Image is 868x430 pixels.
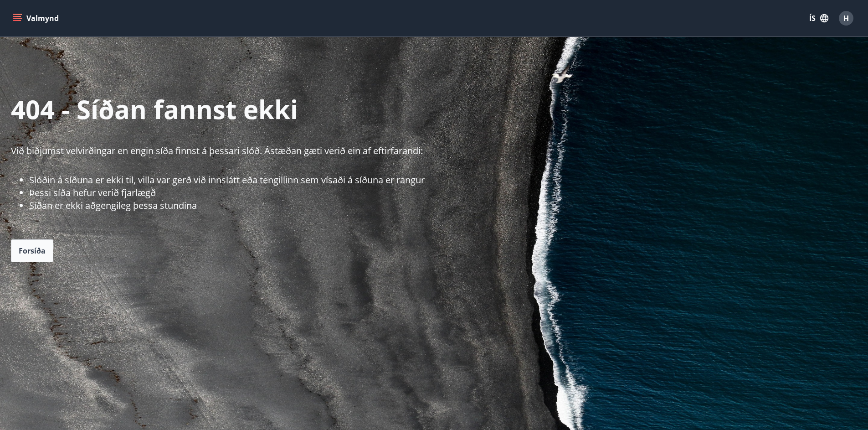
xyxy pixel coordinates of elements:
[835,7,857,29] button: H
[29,199,868,212] li: Síðan er ekki aðgengileg þessa stundina
[804,10,833,26] button: ÍS
[29,187,868,199] li: Þessi síða hefur verið fjarlægð
[11,10,62,26] button: menu
[11,92,868,126] p: 404 - Síðan fannst ekki
[11,239,53,262] button: Forsíða
[11,145,868,157] p: Við biðjumst velvirðingar en engin síða finnst á þessari slóð. Ástæðan gæti verið ein af eftirfar...
[843,13,849,23] span: H
[29,174,868,187] li: Slóðin á síðuna er ekki til, villa var gerð við innslátt eða tengillinn sem vísaði á síðuna er ra...
[19,246,46,256] span: Forsíða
